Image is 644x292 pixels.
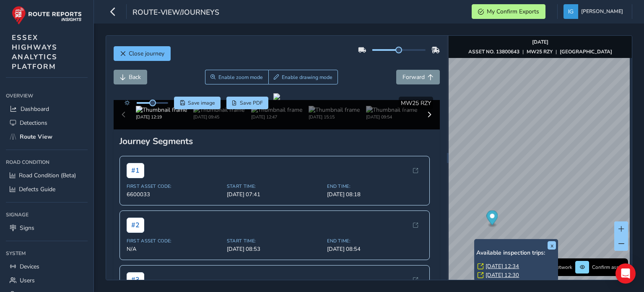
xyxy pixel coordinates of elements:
span: Road Condition (Beta) [19,171,76,179]
strong: ASSET NO. 13800643 [468,48,519,55]
img: rr logo [12,6,82,25]
div: Signage [6,208,88,221]
div: [DATE] 12:47 [251,114,302,120]
span: Start Time: [227,183,322,189]
img: Thumbnail frame [309,106,360,114]
button: Draw [268,70,338,84]
strong: MW25 RZY [527,48,553,55]
span: route-view/journeys [132,7,219,19]
span: End Time: [327,238,422,244]
span: Signs [20,224,34,232]
a: [DATE] 12:30 [486,271,519,279]
button: Zoom [205,70,268,84]
span: MW25 RZY [401,99,431,107]
span: End Time: [327,183,422,189]
a: Route View [6,130,88,144]
span: [DATE] 08:54 [327,245,422,253]
div: [DATE] 15:15 [309,114,360,120]
span: Enable zoom mode [218,74,263,81]
span: Forward [402,73,425,81]
span: Save PDF [240,100,263,106]
button: Close journey [114,46,171,61]
span: Enable drawing mode [282,74,332,81]
div: | | [468,48,612,55]
img: Thumbnail frame [366,106,417,114]
div: Overview [6,89,88,102]
span: [DATE] 08:53 [227,245,322,253]
h6: Available inspection trips: [476,250,556,257]
span: Detections [20,119,47,127]
div: [DATE] 09:45 [193,114,244,120]
span: [PERSON_NAME] [581,4,623,19]
a: Signs [6,221,88,235]
span: [DATE] 07:41 [227,191,322,198]
a: Detections [6,116,88,130]
span: [DATE] 08:18 [327,191,422,198]
div: System [6,247,88,260]
span: Users [20,276,35,284]
span: Back [129,73,141,81]
span: 6600033 [127,191,222,198]
span: Defects Guide [19,185,55,193]
span: Close journey [129,50,164,58]
button: Forward [396,70,440,84]
button: x [548,241,556,250]
a: Devices [6,260,88,274]
a: Road Condition (Beta) [6,168,88,182]
div: Journey Segments [119,135,434,147]
span: First Asset Code: [127,183,222,189]
span: # 1 [127,163,144,178]
button: My Confirm Exports [472,4,545,19]
span: Route View [20,133,52,141]
span: Devices [20,263,39,271]
img: Thumbnail frame [136,106,187,114]
a: [DATE] 12:34 [486,263,519,270]
span: Dashboard [21,105,49,113]
div: [DATE] 09:54 [366,114,417,120]
button: PDF [226,97,269,109]
button: Save [174,97,221,109]
button: Back [114,70,147,84]
a: Users [6,274,88,287]
span: Network [553,264,572,271]
span: N/A [127,245,222,253]
strong: [DATE] [532,39,548,45]
div: [DATE] 12:19 [136,114,187,120]
img: Thumbnail frame [251,106,302,114]
span: # 3 [127,272,144,287]
img: Thumbnail frame [193,106,244,114]
a: Defects Guide [6,182,88,196]
strong: [GEOGRAPHIC_DATA] [560,48,612,55]
div: Map marker [487,210,498,228]
img: diamond-layout [563,4,578,19]
span: First Asset Code: [127,238,222,244]
span: ESSEX HIGHWAYS ANALYTICS PLATFORM [12,33,57,71]
span: # 2 [127,218,144,233]
span: Confirm assets [592,264,626,271]
button: [PERSON_NAME] [563,4,626,19]
span: Save image [188,100,215,106]
span: My Confirm Exports [487,8,539,16]
div: Open Intercom Messenger [615,263,636,284]
span: Start Time: [227,238,322,244]
div: Road Condition [6,156,88,168]
a: Dashboard [6,102,88,116]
